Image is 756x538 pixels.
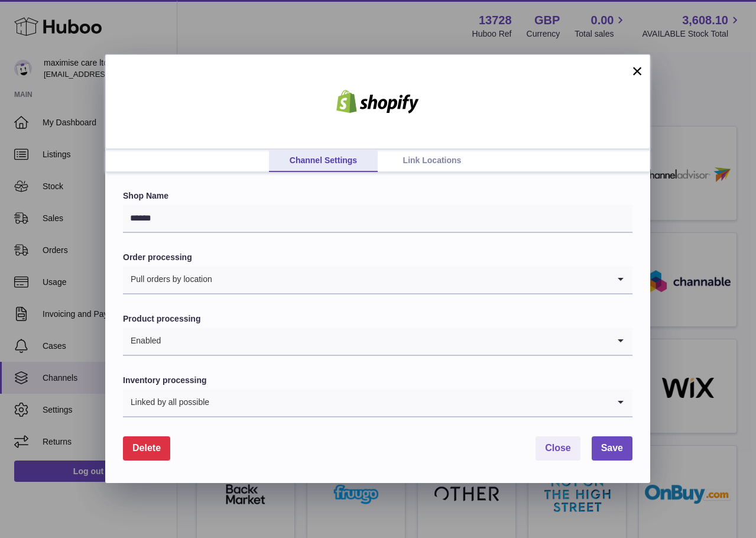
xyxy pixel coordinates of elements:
[123,328,632,356] div: Search for option
[545,443,571,453] span: Close
[269,150,378,172] a: Channel Settings
[123,266,213,293] span: Pull orders by location
[123,252,632,263] label: Order processing
[123,389,210,416] span: Linked by all possible
[123,436,170,461] button: Delete
[210,389,609,416] input: Search for option
[213,266,609,293] input: Search for option
[161,328,609,355] input: Search for option
[123,313,632,325] label: Product processing
[123,328,161,355] span: Enabled
[536,436,580,461] button: Close
[123,266,632,294] div: Search for option
[123,389,632,417] div: Search for option
[378,150,486,172] a: Link Locations
[123,190,632,202] label: Shop Name
[132,443,161,453] span: Delete
[592,436,632,461] button: Save
[601,443,623,453] span: Save
[123,375,632,386] label: Inventory processing
[327,90,428,114] img: shopify
[630,64,644,78] button: ×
